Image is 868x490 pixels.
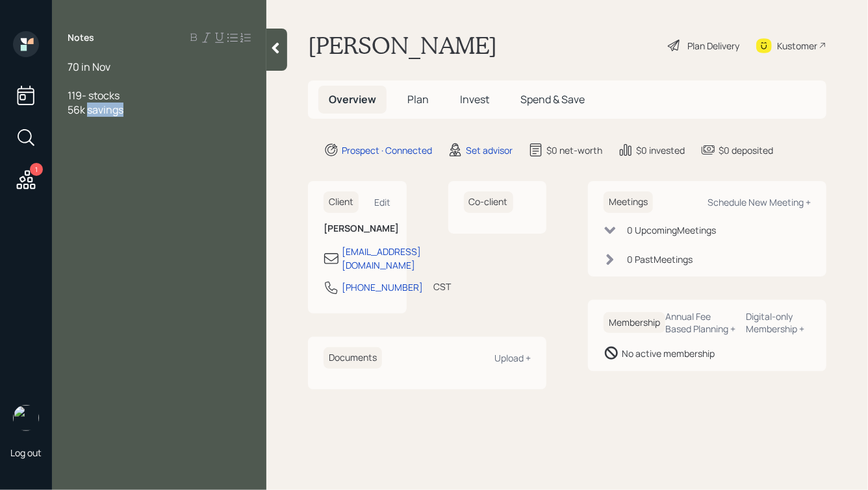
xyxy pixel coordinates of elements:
div: No active membership [622,347,715,360]
div: Set advisor [466,143,513,157]
div: Prospect · Connected [342,143,432,157]
div: 0 Past Meeting s [627,252,693,266]
div: Log out [10,447,42,459]
div: [EMAIL_ADDRESS][DOMAIN_NAME] [342,245,421,272]
div: $0 deposited [719,143,773,157]
div: Kustomer [777,39,817,53]
h1: [PERSON_NAME] [308,31,497,60]
div: Edit [375,196,391,208]
h6: Meetings [604,191,653,213]
span: 119- stocks 56k savings [68,88,123,117]
span: Overview [329,92,376,106]
div: [PHONE_NUMBER] [342,280,423,294]
div: Digital-only Membership + [747,310,811,335]
h6: Documents [324,347,382,369]
div: CST [433,280,451,293]
span: Plan [407,92,429,106]
div: Annual Fee Based Planning + [665,310,736,335]
label: Notes [68,31,94,44]
h6: Client [324,191,359,213]
div: $0 net-worth [546,143,602,157]
div: Plan Delivery [687,39,739,53]
span: Invest [460,92,489,106]
div: 0 Upcoming Meeting s [627,223,716,237]
div: Upload + [494,352,531,364]
span: 70 in Nov [68,60,110,74]
h6: Co-client [464,191,513,213]
div: 1 [30,163,43,176]
span: Spend & Save [520,92,585,106]
img: hunter_neumayer.jpg [13,405,39,431]
div: Schedule New Meeting + [708,196,811,208]
div: $0 invested [636,143,685,157]
h6: [PERSON_NAME] [324,223,391,234]
h6: Membership [604,312,665,334]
